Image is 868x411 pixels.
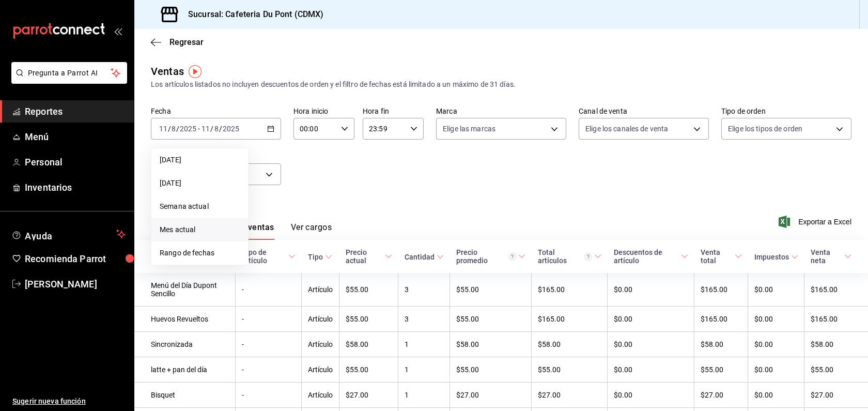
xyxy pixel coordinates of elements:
[302,307,339,332] td: Artículo
[748,332,804,357] td: $0.00
[748,357,804,383] td: $0.00
[151,79,851,90] div: Los artículos listados no incluyen descuentos de orden y el filtro de fechas está limitado a un m...
[694,383,748,408] td: $27.00
[11,62,127,84] button: Pregunta a Parrot AI
[694,273,748,307] td: $165.00
[405,253,444,261] span: Cantidad
[781,216,851,228] button: Exportar a Excel
[242,248,296,265] span: Tipo de artículo
[308,253,323,261] div: Tipo
[701,248,742,265] span: Venta total
[532,307,608,332] td: $165.00
[363,108,424,115] label: Hora fin
[754,253,798,261] span: Impuestos
[180,8,323,21] h3: Sucursal: Cafeteria Du Pont (CDMX)
[160,201,240,212] span: Semana actual
[443,124,495,134] span: Elige las marcas
[28,68,111,79] span: Pregunta a Parrot AI
[25,155,126,169] span: Personal
[134,307,236,332] td: Huevos Revueltos
[160,178,240,189] span: [DATE]
[302,332,339,357] td: Artículo
[398,332,450,357] td: 1
[748,383,804,408] td: $0.00
[532,332,608,357] td: $58.00
[232,222,274,240] button: Ver ventas
[754,253,789,261] div: Impuestos
[694,332,748,357] td: $58.00
[508,253,516,261] svg: Precio promedio = Total artículos / cantidad
[168,125,171,133] span: /
[398,383,450,408] td: 1
[346,248,383,265] div: Precio actual
[134,357,236,383] td: latte + pan del día
[701,248,733,265] div: Venta total
[450,357,532,383] td: $55.00
[25,104,126,118] span: Reportes
[201,125,210,133] input: --
[804,383,868,408] td: $27.00
[176,125,179,133] span: /
[293,108,354,115] label: Hora inicio
[608,332,694,357] td: $0.00
[532,383,608,408] td: $27.00
[804,273,868,307] td: $165.00
[134,332,236,357] td: Sincronizada
[25,277,126,291] span: [PERSON_NAME]
[721,108,851,115] label: Tipo de orden
[608,383,694,408] td: $0.00
[25,180,126,194] span: Inventarios
[614,248,679,265] div: Descuentos de artículo
[160,155,240,165] span: [DATE]
[532,273,608,307] td: $165.00
[608,357,694,383] td: $0.00
[450,332,532,357] td: $58.00
[748,307,804,332] td: $0.00
[198,125,200,133] span: -
[694,307,748,332] td: $165.00
[214,125,219,133] input: --
[584,253,592,261] svg: El total artículos considera cambios de precios en los artículos así como costos adicionales por ...
[456,248,525,265] span: Precio promedio
[804,307,868,332] td: $165.00
[450,307,532,332] td: $55.00
[804,357,868,383] td: $55.00
[242,248,286,265] div: Tipo de artículo
[302,357,339,383] td: Artículo
[302,383,339,408] td: Artículo
[339,332,398,357] td: $58.00
[614,248,688,265] span: Descuentos de artículo
[579,108,709,115] label: Canal de venta
[134,273,236,307] td: Menú del Día Dupont Sencillo
[189,65,202,78] img: Tooltip marker
[398,357,450,383] td: 1
[450,383,532,408] td: $27.00
[308,253,332,261] span: Tipo
[585,124,668,134] span: Elige los canales de venta
[171,125,176,133] input: --
[159,125,168,133] input: --
[804,332,868,357] td: $58.00
[236,307,302,332] td: -
[728,124,802,134] span: Elige los tipos de orden
[210,125,213,133] span: /
[339,383,398,408] td: $27.00
[114,27,122,35] button: open_drawer_menu
[236,332,302,357] td: -
[302,273,339,307] td: Artículo
[339,357,398,383] td: $55.00
[694,357,748,383] td: $55.00
[532,357,608,383] td: $55.00
[405,253,435,261] div: Cantidad
[236,273,302,307] td: -
[291,222,332,240] button: Ver cargos
[25,252,126,266] span: Recomienda Parrot
[222,125,240,133] input: ----
[179,125,197,133] input: ----
[134,383,236,408] td: Bisquet
[436,108,566,115] label: Marca
[608,273,694,307] td: $0.00
[339,273,398,307] td: $55.00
